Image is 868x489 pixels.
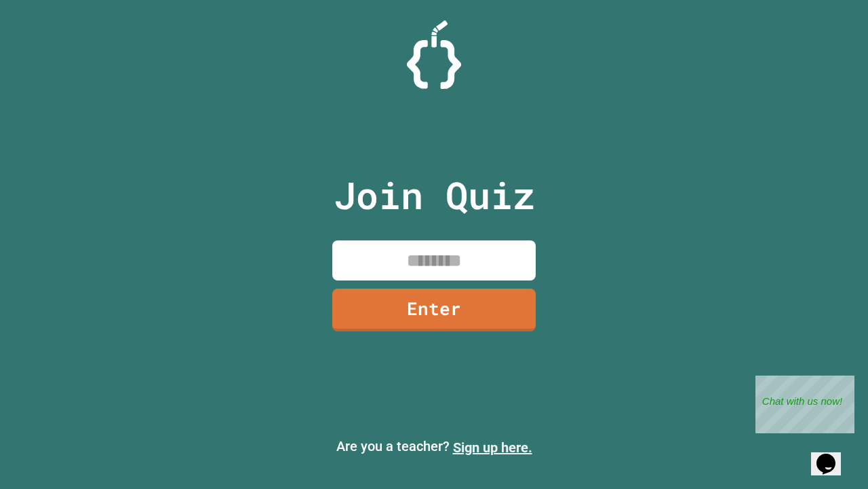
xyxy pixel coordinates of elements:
p: Join Quiz [334,167,535,223]
a: Sign up here. [453,439,532,456]
iframe: chat widget [755,376,854,433]
img: Logo.svg [407,20,461,89]
p: Are you a teacher? [11,436,857,458]
iframe: chat widget [811,435,854,475]
a: Enter [332,289,536,331]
